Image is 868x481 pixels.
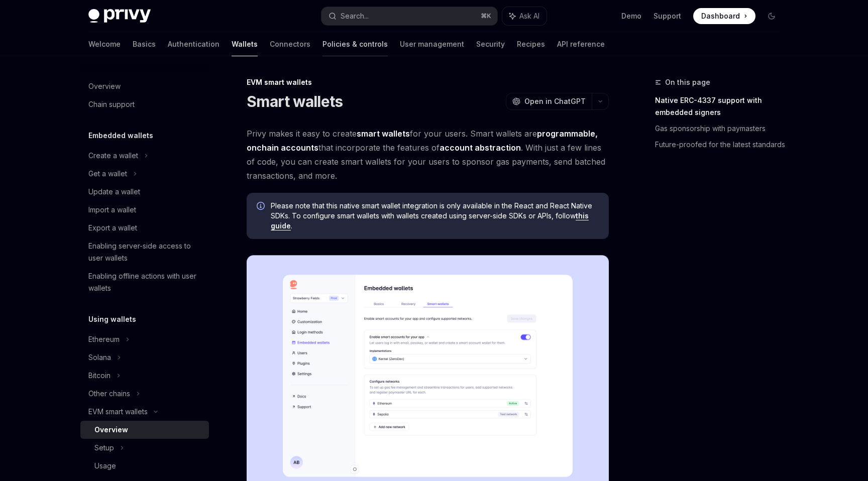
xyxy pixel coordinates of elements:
[476,32,505,56] a: Security
[80,77,209,95] a: Overview
[655,137,788,153] a: Future-proofed for the latest standards
[88,98,135,110] div: Chain support
[764,8,780,24] button: Toggle dark mode
[270,32,310,56] a: Connectors
[88,388,130,400] div: Other chains
[247,127,609,183] span: Privy makes it easy to create for your users. Smart wallets are that incorporate the features of ...
[502,7,547,25] button: Ask AI
[88,240,203,264] div: Enabling server-side access to user wallets
[357,129,410,139] strong: smart wallets
[88,370,111,382] div: Bitcoin
[247,77,609,87] div: EVM smart wallets
[524,96,586,106] span: Open in ChatGPT
[693,8,755,24] a: Dashboard
[80,237,209,267] a: Enabling server-side access to user wallets
[88,222,137,234] div: Export a wallet
[168,32,220,56] a: Authentication
[506,93,592,110] button: Open in ChatGPT
[88,313,136,325] h5: Using wallets
[88,130,153,142] h5: Embedded wallets
[655,121,788,137] a: Gas sponsorship with paymasters
[519,11,539,21] span: Ask AI
[481,12,491,20] span: ⌘ K
[80,267,209,297] a: Enabling offline actions with user wallets
[80,421,209,439] a: Overview
[88,186,140,198] div: Update a wallet
[654,11,681,21] a: Support
[88,32,121,56] a: Welcome
[88,80,121,92] div: Overview
[133,32,156,56] a: Basics
[94,460,116,472] div: Usage
[94,442,114,454] div: Setup
[665,76,710,88] span: On this page
[232,32,258,56] a: Wallets
[655,92,788,121] a: Native ERC-4337 support with embedded signers
[80,201,209,219] a: Import a wallet
[80,219,209,237] a: Export a wallet
[88,406,148,418] div: EVM smart wallets
[440,143,521,153] a: account abstraction
[88,333,120,345] div: Ethereum
[621,11,641,21] a: Demo
[88,270,203,294] div: Enabling offline actions with user wallets
[88,204,136,216] div: Import a wallet
[88,351,111,364] div: Solana
[94,424,128,436] div: Overview
[271,201,599,231] span: Please note that this native smart wallet integration is only available in the React and React Na...
[88,150,138,162] div: Create a wallet
[88,9,151,23] img: dark logo
[701,11,740,21] span: Dashboard
[88,168,127,180] div: Get a wallet
[322,32,388,56] a: Policies & controls
[321,7,497,25] button: Search...⌘K
[517,32,545,56] a: Recipes
[247,92,343,110] h1: Smart wallets
[257,202,267,212] svg: Info
[80,457,209,475] a: Usage
[400,32,464,56] a: User management
[80,183,209,201] a: Update a wallet
[557,32,605,56] a: API reference
[341,10,369,22] div: Search...
[80,95,209,113] a: Chain support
